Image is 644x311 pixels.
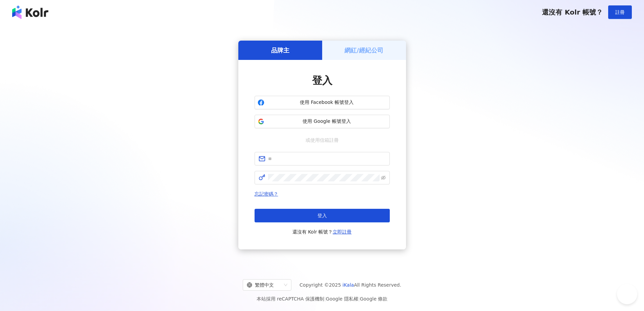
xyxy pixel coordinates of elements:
[360,296,387,302] a: Google 條款
[381,175,386,180] span: eye-invisible
[324,296,326,302] span: |
[542,8,603,16] span: 還沒有 Kolr 帳號？
[358,296,360,302] span: |
[255,115,390,128] button: 使用 Google 帳號登入
[300,281,401,289] span: Copyright © 2025 All Rights Reserved.
[255,191,278,197] a: 忘記密碼？
[12,5,48,19] img: logo
[615,9,625,15] span: 註冊
[608,5,632,19] button: 註冊
[255,96,390,109] button: 使用 Facebook 帳號登入
[255,209,390,222] button: 登入
[247,280,281,290] div: 繁體中文
[326,296,358,302] a: Google 隱私權
[301,136,343,144] span: 或使用信箱註冊
[292,228,352,236] span: 還沒有 Kolr 帳號？
[342,282,354,288] a: iKala
[267,118,387,125] span: 使用 Google 帳號登入
[271,46,289,54] h5: 品牌主
[617,284,637,304] iframe: Help Scout Beacon - Open
[267,99,387,106] span: 使用 Facebook 帳號登入
[344,46,383,54] h5: 網紅/經紀公司
[317,213,327,218] span: 登入
[312,74,332,86] span: 登入
[333,229,352,235] a: 立即註冊
[257,295,387,303] span: 本站採用 reCAPTCHA 保護機制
